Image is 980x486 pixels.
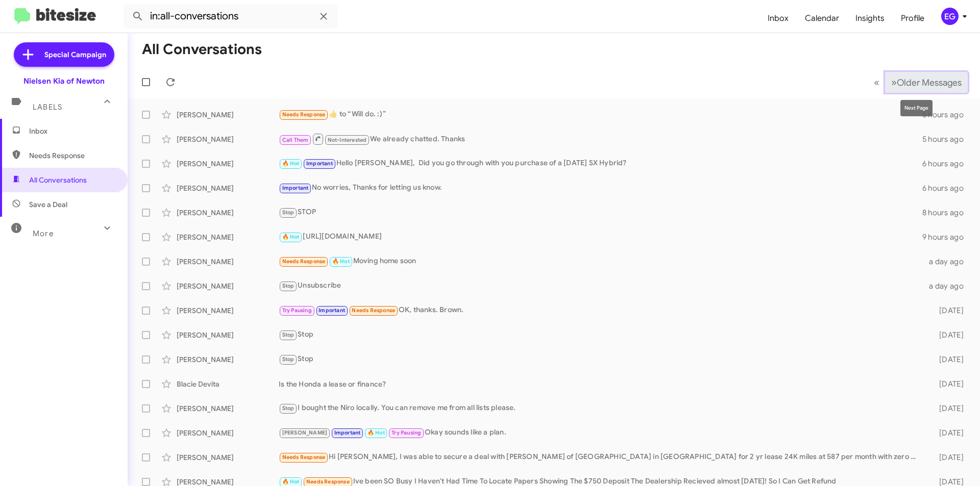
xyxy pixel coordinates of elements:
[279,427,923,439] div: Okay sounds like a plan.
[922,110,972,120] div: 5 hours ago
[922,208,972,218] div: 8 hours ago
[282,234,300,240] span: 🔥 Hot
[279,280,923,292] div: Unsubscribe
[282,111,326,118] span: Needs Response
[328,137,367,143] span: Not-Interested
[177,134,279,144] div: [PERSON_NAME]
[885,72,968,93] button: Next
[334,429,361,436] span: Important
[367,429,385,436] span: 🔥 Hot
[306,478,350,485] span: Needs Response
[891,76,897,89] span: »
[29,175,87,185] span: All Conversations
[279,402,923,414] div: I bought the Niro locally. You can remove me from all lists please.
[868,72,886,93] button: Previous
[279,379,923,389] div: Is the Honda a lease or finance?
[279,182,922,194] div: No worries, Thanks for letting us know.
[177,330,279,340] div: [PERSON_NAME]
[923,428,972,438] div: [DATE]
[933,8,969,25] button: EG
[893,4,933,33] a: Profile
[279,109,922,120] div: ​👍​ to “ Will do. :) ”
[29,199,67,210] span: Save a Deal
[897,77,962,88] span: Older Messages
[279,231,922,243] div: [URL][DOMAIN_NAME]
[279,451,923,463] div: Hi [PERSON_NAME], I was able to secure a deal with [PERSON_NAME] of [GEOGRAPHIC_DATA] in [GEOGRAP...
[282,185,309,191] span: Important
[177,159,279,169] div: [PERSON_NAME]
[142,41,262,58] h1: All Conversations
[29,150,116,161] span: Needs Response
[797,4,847,33] a: Calendar
[923,330,972,340] div: [DATE]
[282,454,326,461] span: Needs Response
[282,307,312,314] span: Try Pausing
[279,304,923,316] div: OK, thanks. Brown.
[279,353,923,365] div: Stop
[29,126,116,136] span: Inbox
[282,356,295,363] span: Stop
[282,160,300,167] span: 🔥 Hot
[282,283,295,289] span: Stop
[282,209,295,216] span: Stop
[391,429,421,436] span: Try Pausing
[177,403,279,414] div: [PERSON_NAME]
[759,4,797,33] a: Inbox
[847,4,893,33] a: Insights
[923,305,972,316] div: [DATE]
[922,134,972,144] div: 5 hours ago
[177,379,279,389] div: Blacie Devita
[923,452,972,463] div: [DATE]
[282,258,326,265] span: Needs Response
[33,229,54,238] span: More
[900,100,933,116] div: Next Page
[923,257,972,267] div: a day ago
[318,307,345,314] span: Important
[282,331,295,338] span: Stop
[279,255,923,267] div: Moving home soon
[279,329,923,341] div: Stop
[352,307,395,314] span: Needs Response
[874,76,879,89] span: «
[282,429,328,436] span: [PERSON_NAME]
[282,478,300,485] span: 🔥 Hot
[922,183,972,193] div: 6 hours ago
[923,281,972,291] div: a day ago
[177,208,279,218] div: [PERSON_NAME]
[282,405,295,412] span: Stop
[332,258,350,265] span: 🔥 Hot
[282,137,309,143] span: Call Them
[941,8,959,25] div: EG
[14,42,114,67] a: Special Campaign
[279,207,922,218] div: STOP
[279,133,922,145] div: We already chatted. Thanks
[124,4,338,29] input: Search
[922,232,972,242] div: 9 hours ago
[177,305,279,316] div: [PERSON_NAME]
[923,379,972,389] div: [DATE]
[923,354,972,365] div: [DATE]
[177,281,279,291] div: [PERSON_NAME]
[279,158,922,169] div: Hello [PERSON_NAME], Did you go through with you purchase of a [DATE] SX Hybrid?
[923,403,972,414] div: [DATE]
[177,183,279,193] div: [PERSON_NAME]
[33,103,62,112] span: Labels
[306,160,333,167] span: Important
[177,257,279,267] div: [PERSON_NAME]
[177,232,279,242] div: [PERSON_NAME]
[44,49,106,60] span: Special Campaign
[922,159,972,169] div: 6 hours ago
[177,354,279,365] div: [PERSON_NAME]
[868,72,968,93] nav: Page navigation example
[177,110,279,120] div: [PERSON_NAME]
[177,428,279,438] div: [PERSON_NAME]
[23,76,105,86] div: Nielsen Kia of Newton
[177,452,279,463] div: [PERSON_NAME]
